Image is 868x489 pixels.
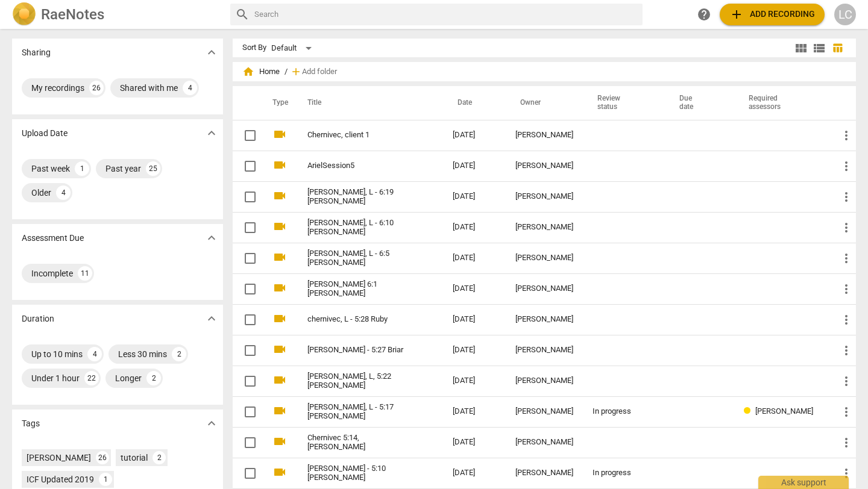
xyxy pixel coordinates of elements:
span: Review status: in progress [744,406,755,416]
span: videocam [272,434,287,449]
th: Review status [583,86,665,120]
span: more_vert [839,374,854,388]
div: Default [271,39,316,58]
a: chernivec, L - 5:28 Ruby [307,315,409,324]
a: LogoRaeNotes [12,2,221,26]
span: more_vert [839,405,854,419]
div: 25 [146,161,160,176]
span: more_vert [839,190,854,204]
span: add [729,7,744,22]
span: videocam [272,250,287,264]
span: home [242,66,254,78]
div: In progress [593,407,655,416]
span: more_vert [839,435,854,450]
td: [DATE] [443,458,506,488]
span: videocam [272,281,287,295]
div: My recordings [31,82,84,94]
th: Required assessors [734,86,829,120]
div: 1 [99,473,112,486]
td: [DATE] [443,120,506,151]
div: [PERSON_NAME] [515,315,573,324]
p: Tags [22,417,40,430]
button: List view [810,39,828,57]
div: 2 [146,371,161,385]
span: more_vert [839,343,854,358]
td: [DATE] [443,427,506,458]
button: LC [834,4,856,25]
div: [PERSON_NAME] [515,376,573,385]
td: [DATE] [443,366,506,396]
a: [PERSON_NAME], L - 6:19 [PERSON_NAME] [307,188,409,206]
div: 4 [87,347,102,361]
a: [PERSON_NAME] - 5:10 [PERSON_NAME] [307,464,409,482]
span: more_vert [839,282,854,296]
span: [PERSON_NAME] [755,406,813,416]
div: [PERSON_NAME] [515,438,573,447]
td: [DATE] [443,243,506,273]
div: Ask support [758,476,849,489]
span: videocam [272,342,287,357]
div: Up to 10 mins [31,348,83,360]
span: videocam [272,127,287,142]
div: 4 [56,185,71,200]
div: [PERSON_NAME] [515,469,573,478]
span: view_list [812,41,826,55]
p: Assessment Due [22,232,84,244]
p: Upload Date [22,127,68,140]
span: videocam [272,188,287,203]
td: [DATE] [443,212,506,243]
span: Home [242,66,280,78]
div: 2 [153,451,166,464]
a: [PERSON_NAME] 6:1 [PERSON_NAME] [307,280,409,298]
span: / [285,67,288,76]
div: Past week [31,163,70,175]
span: help [697,7,711,22]
div: Shared with me [120,82,178,94]
div: [PERSON_NAME] [515,192,573,201]
td: [DATE] [443,151,506,181]
span: more_vert [839,220,854,235]
button: Show more [203,414,221,432]
button: Show more [203,310,221,328]
td: [DATE] [443,335,506,366]
div: [PERSON_NAME] [515,161,573,170]
span: more_vert [839,128,854,143]
a: Help [693,4,715,25]
button: Show more [203,43,221,61]
div: 1 [75,161,89,176]
input: Search [254,5,638,24]
span: expand_more [204,311,219,326]
span: more_vert [839,313,854,327]
div: Past year [105,163,141,175]
th: Date [443,86,506,120]
div: In progress [593,469,655,478]
div: [PERSON_NAME] [515,254,573,263]
button: Show more [203,229,221,247]
img: Logo [12,2,36,26]
div: 11 [78,266,92,281]
div: 22 [84,371,99,385]
button: Show more [203,124,221,142]
a: [PERSON_NAME], L - 6:10 [PERSON_NAME] [307,219,409,237]
span: videocam [272,403,287,418]
div: [PERSON_NAME] [515,284,573,293]
th: Title [293,86,443,120]
span: search [235,7,250,22]
th: Type [263,86,293,120]
div: Incomplete [31,267,73,279]
div: Older [31,187,51,199]
td: [DATE] [443,396,506,427]
td: [DATE] [443,181,506,212]
span: videocam [272,311,287,326]
button: Table view [828,39,846,57]
div: Sort By [242,43,266,52]
span: videocam [272,373,287,387]
span: table_chart [832,42,843,54]
span: expand_more [204,45,219,60]
div: Under 1 hour [31,372,80,384]
th: Owner [506,86,583,120]
div: 26 [96,451,109,464]
a: [PERSON_NAME], L - 6:5 [PERSON_NAME] [307,249,409,267]
div: tutorial [121,452,148,464]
